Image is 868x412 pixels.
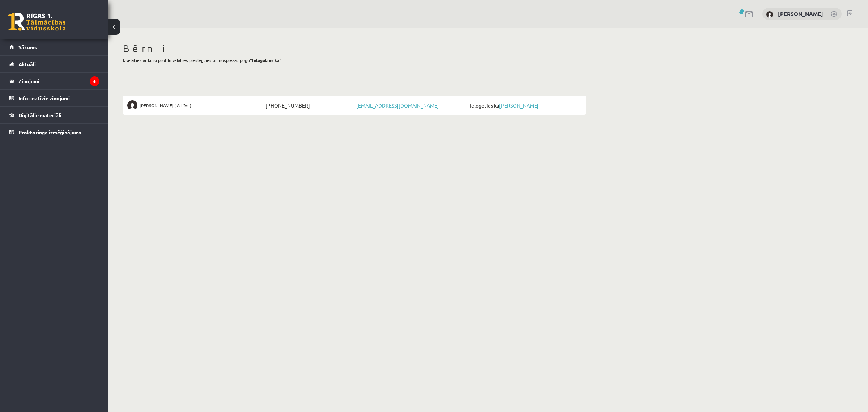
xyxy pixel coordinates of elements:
[9,90,99,106] a: Informatīvie ziņojumi
[18,129,81,135] span: Proktoringa izmēģinājums
[18,112,61,118] span: Digitālie materiāli
[123,57,586,63] p: Izvēlaties ar kuru profilu vēlaties pieslēgties un nospiežat pogu
[18,73,99,89] legend: Ziņojumi
[8,13,66,31] a: Rīgas 1. Tālmācības vidusskola
[356,102,439,109] a: [EMAIL_ADDRESS][DOMAIN_NAME]
[127,100,137,110] img: Raivo Laicāns
[766,11,773,18] img: Antra Laicāne
[140,100,191,110] span: [PERSON_NAME] ( Arhīvs )
[9,39,99,55] a: Sākums
[123,42,586,55] h1: Bērni
[250,57,282,63] b: "Ielogoties kā"
[9,107,99,123] a: Digitālie materiāli
[18,90,99,106] legend: Informatīvie ziņojumi
[90,76,99,86] i: 6
[264,100,354,110] span: [PHONE_NUMBER]
[468,100,582,110] span: Ielogoties kā
[9,124,99,140] a: Proktoringa izmēģinājums
[499,102,539,109] a: [PERSON_NAME]
[9,73,99,89] a: Ziņojumi6
[778,10,823,17] a: [PERSON_NAME]
[9,56,99,72] a: Aktuāli
[18,61,36,67] span: Aktuāli
[18,44,37,50] span: Sākums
